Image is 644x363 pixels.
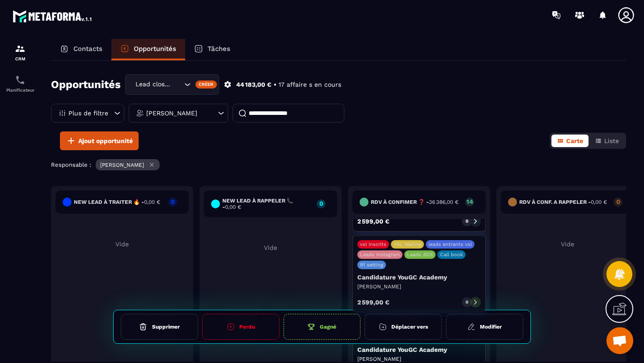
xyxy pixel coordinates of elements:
[111,39,185,60] a: Opportunités
[60,131,139,150] button: Ajout opportunité
[2,68,38,99] a: schedulerschedulerPlanificateur
[466,218,468,224] p: 0
[357,284,481,291] p: [PERSON_NAME]
[185,39,239,60] a: Tâches
[74,199,160,205] h6: New lead à traiter 🔥 -
[357,300,390,306] p: 2 599,00 €
[173,80,182,89] input: Search for option
[144,199,160,205] span: 0,00 €
[168,198,177,205] p: 0
[551,135,589,147] button: Carte
[204,244,337,251] p: Vide
[394,242,421,248] p: VSL Mailing
[134,45,176,53] p: Opportunités
[407,253,433,258] p: Leads ADS
[100,162,144,168] p: [PERSON_NAME]
[519,199,607,205] h6: RDV à conf. A RAPPELER -
[2,37,38,68] a: formationformationCRM
[2,56,38,61] p: CRM
[51,161,91,168] p: Responsable :
[604,137,619,144] span: Liste
[501,241,634,248] p: Vide
[2,88,38,93] p: Planificateur
[480,324,502,330] h6: Modifier
[360,253,400,258] p: Leads Instagram
[78,136,133,145] span: Ajout opportunité
[51,39,111,60] a: Contacts
[357,355,481,363] p: [PERSON_NAME]
[146,110,197,116] p: [PERSON_NAME]
[55,241,189,248] p: Vide
[465,198,474,205] p: 14
[239,324,255,330] h6: Perdu
[360,242,386,248] p: vsl inscrits
[317,200,326,207] p: 0
[606,327,633,354] a: Ouvrir le chat
[466,300,468,306] p: 0
[195,80,217,89] div: Créer
[13,8,93,24] img: logo
[307,323,315,331] img: cup-gr.aac5f536.svg
[15,43,25,54] img: formation
[222,198,312,210] h6: New lead à RAPPELER 📞 -
[566,137,583,144] span: Carte
[125,74,219,95] div: Search for option
[15,75,25,85] img: scheduler
[68,110,108,116] p: Plus de filtre
[371,199,458,205] h6: RDV à confimer ❓ -
[133,80,173,89] span: Lead closing
[279,80,341,89] p: 17 affaire s en cours
[320,324,336,330] h6: Gagné
[440,253,463,258] p: Call book
[236,80,271,89] p: 44 183,00 €
[357,346,481,353] p: Candidature YouGC Academy
[391,324,428,330] h6: Déplacer vers
[589,135,624,147] button: Liste
[208,45,230,53] p: Tâches
[357,218,390,224] p: 2 599,00 €
[225,204,241,210] span: 0,00 €
[51,76,121,93] h2: Opportunités
[73,45,102,53] p: Contacts
[274,80,276,89] p: •
[429,199,458,205] span: 36 386,00 €
[360,263,383,269] p: R1 setting
[357,274,481,282] p: Candidature YouGC Academy
[614,198,623,205] p: 0
[428,242,472,248] p: leads entrants vsl
[152,324,180,330] h6: Supprimer
[591,199,607,205] span: 0,00 €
